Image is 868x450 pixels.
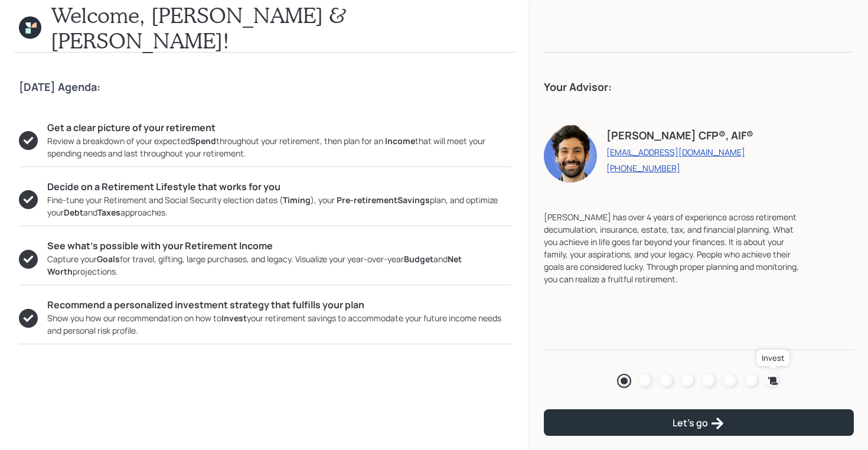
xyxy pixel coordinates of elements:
[97,207,120,218] b: Taxes
[47,122,511,133] h5: Get a clear picture of your retirement
[385,135,415,146] b: Income
[47,312,511,337] div: Show you how our recommendation on how to your retirement savings to accommodate your future inco...
[606,146,753,158] a: [EMAIL_ADDRESS][DOMAIN_NAME]
[397,194,430,206] b: Savings
[47,240,511,252] h5: See what’s possible with your Retirement Income
[673,416,725,431] div: Let's go
[544,211,807,285] div: [PERSON_NAME] has over 4 years of experience across retirement decumulation, insurance, estate, t...
[51,2,510,53] h1: Welcome, [PERSON_NAME] & [PERSON_NAME]!
[64,207,83,218] b: Debt
[606,129,753,142] h4: [PERSON_NAME] CFP®, AIF®
[97,253,120,265] b: Goals
[544,409,854,436] button: Let's go
[606,162,753,174] a: [PHONE_NUMBER]
[47,299,511,311] h5: Recommend a personalized investment strategy that fulfills your plan
[337,194,397,206] b: Pre-retirement
[47,194,511,219] div: Fine-tune your Retirement and Social Security election dates ( ), your plan, and optimize your an...
[544,123,597,182] img: eric-schwartz-headshot.png
[19,81,511,94] h4: [DATE] Agenda:
[283,194,311,206] b: Timing
[190,135,216,146] b: Spend
[47,135,511,159] div: Review a breakdown of your expected throughout your retirement, then plan for an that will meet y...
[47,253,511,278] div: Capture your for travel, gifting, large purchases, and legacy. Visualize your year-over-year and ...
[221,312,247,324] b: Invest
[544,81,854,94] h4: Your Advisor:
[47,253,462,277] b: Net Worth
[404,253,433,265] b: Budget
[47,181,511,193] h5: Decide on a Retirement Lifestyle that works for you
